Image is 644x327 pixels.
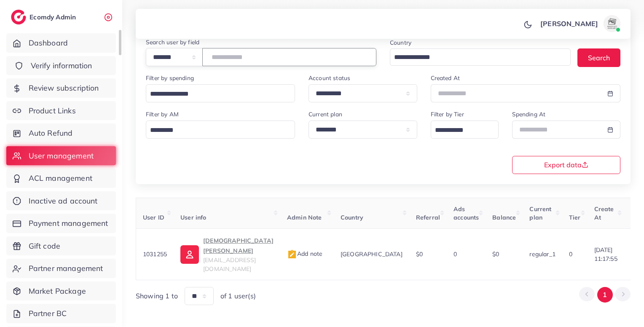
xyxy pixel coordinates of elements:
[203,236,274,256] p: [DEMOGRAPHIC_DATA][PERSON_NAME]
[6,259,116,278] a: Partner management
[6,56,116,75] a: Verify information
[453,250,457,258] span: 0
[29,105,76,116] span: Product Links
[529,205,551,221] span: Current plan
[143,250,167,258] span: 1031255
[29,308,67,319] span: Partner BC
[492,250,499,258] span: $0
[594,246,617,263] span: [DATE] 11:17:55
[29,286,86,297] span: Market Package
[180,214,206,221] span: User info
[29,218,108,229] span: Payment management
[287,249,297,260] img: admin_note.cdd0b510.svg
[6,123,116,143] a: Auto Refund
[390,48,571,66] div: Search for option
[6,304,116,323] a: Partner BC
[6,146,116,166] a: User management
[594,205,614,221] span: Create At
[287,250,322,257] span: Add note
[309,74,350,82] label: Account status
[416,214,440,221] span: Referral
[6,169,116,188] a: ACL management
[536,15,624,32] a: [PERSON_NAME]avatar
[146,74,194,82] label: Filter by spending
[577,48,620,67] button: Search
[540,19,598,29] p: [PERSON_NAME]
[147,88,284,101] input: Search for option
[341,250,402,258] span: [GEOGRAPHIC_DATA]
[309,110,342,118] label: Current plan
[11,10,26,24] img: logo
[6,33,116,53] a: Dashboard
[136,291,178,301] span: Showing 1 to
[29,173,92,184] span: ACL management
[597,287,613,303] button: Go to page 1
[341,214,363,221] span: Country
[431,110,464,118] label: Filter by Tier
[6,214,116,233] a: Payment management
[432,124,488,137] input: Search for option
[29,83,99,94] span: Review subscription
[579,287,631,303] ul: Pagination
[220,291,256,301] span: of 1 user(s)
[287,214,322,221] span: Admin Note
[604,15,620,32] img: avatar
[29,241,60,252] span: Gift code
[6,78,116,98] a: Review subscription
[529,250,555,258] span: regular_1
[569,214,581,221] span: Tier
[453,205,479,221] span: Ads accounts
[512,156,621,174] button: Export data
[29,128,73,139] span: Auto Refund
[147,124,284,137] input: Search for option
[544,161,588,168] span: Export data
[6,191,116,211] a: Inactive ad account
[29,38,68,48] span: Dashboard
[11,10,78,24] a: logoEcomdy Admin
[391,51,560,64] input: Search for option
[30,13,78,21] h2: Ecomdy Admin
[31,60,92,71] span: Verify information
[6,101,116,121] a: Product Links
[180,245,199,264] img: ic-user-info.36bf1079.svg
[6,281,116,301] a: Market Package
[569,250,572,258] span: 0
[143,214,164,221] span: User ID
[29,263,103,274] span: Partner management
[416,250,423,258] span: $0
[6,236,116,256] a: Gift code
[492,214,516,221] span: Balance
[146,121,295,139] div: Search for option
[180,236,274,273] a: [DEMOGRAPHIC_DATA][PERSON_NAME][EMAIL_ADDRESS][DOMAIN_NAME]
[146,84,295,102] div: Search for option
[203,256,256,272] span: [EMAIL_ADDRESS][DOMAIN_NAME]
[431,74,460,82] label: Created At
[29,150,94,161] span: User management
[29,196,98,206] span: Inactive ad account
[431,121,499,139] div: Search for option
[512,110,546,118] label: Spending At
[146,110,179,118] label: Filter by AM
